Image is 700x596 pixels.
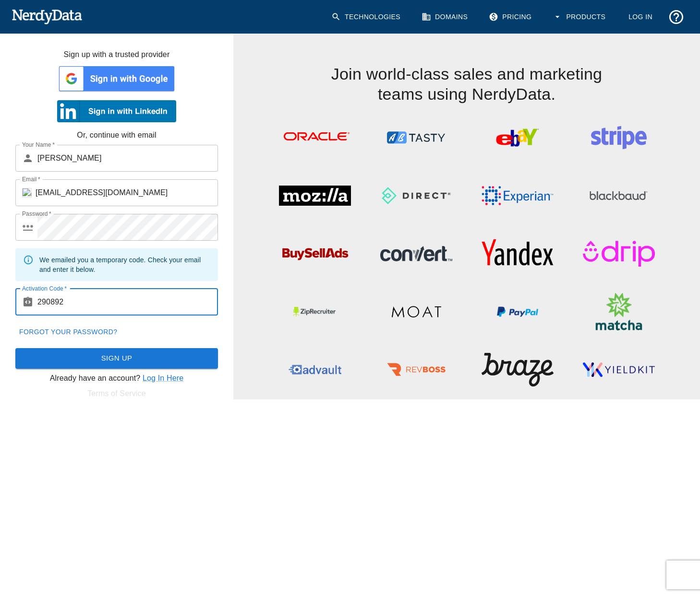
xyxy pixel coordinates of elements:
[22,140,55,149] label: Your Name
[279,174,351,217] img: Mozilla
[87,389,146,397] a: Terms of Service
[583,348,655,391] img: YieldKit
[15,348,218,368] button: Sign Up
[380,290,452,333] img: Moat
[39,251,210,278] div: We emailed you a temporary code. Check your email and enter it below.
[583,232,655,275] img: Drip
[264,34,669,105] h4: Join world-class sales and marketing teams using NerdyData.
[482,348,554,391] img: Braze
[583,174,655,217] img: Blackbaud
[15,323,121,341] a: Forgot your password?
[279,290,351,333] img: ZipRecruiter
[621,5,660,29] a: Log In
[482,116,554,159] img: eBay
[380,232,452,275] img: Convert
[380,174,452,217] img: Direct
[547,5,613,29] button: Products
[483,5,539,29] a: Pricing
[583,290,655,333] img: Matcha
[326,5,408,29] a: Technologies
[279,232,351,275] img: BuySellAds
[380,116,452,159] img: ABTasty
[22,175,40,183] label: Email
[22,284,67,292] label: Activation Code
[583,116,655,159] img: Stripe
[482,232,554,275] img: Yandex
[380,348,452,391] img: RevBoss
[37,289,218,316] input: Paste Code
[22,188,32,198] img: gmail.com icon
[482,290,554,333] img: PayPal
[143,374,183,382] a: Log In Here
[279,348,351,391] img: Advault
[482,174,554,217] img: Experian
[416,5,475,29] a: Domains
[12,7,82,26] img: NerdyData.com
[279,116,351,159] img: Oracle
[664,5,688,29] button: Support and Documentation
[22,210,51,218] label: Password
